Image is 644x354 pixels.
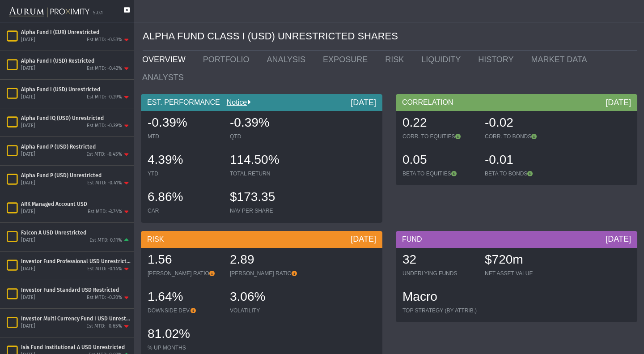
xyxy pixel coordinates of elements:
div: Investor Multi Currency Fund I USD Unrestricted [21,315,131,322]
div: [DATE] [21,209,35,215]
div: [DATE] [21,323,35,330]
div: CORR. TO EQUITIES [402,133,476,140]
div: 1.64% [148,288,221,307]
div: Notice [220,98,250,107]
div: 3.06% [230,288,303,307]
a: ANALYSIS [260,51,316,68]
a: PORTFOLIO [196,51,260,68]
div: Est MTD: -0.14% [87,266,122,273]
div: % UP MONTHS [148,344,221,351]
span: -0.39% [148,115,187,129]
div: Alpha Fund I (EUR) Unrestricted [21,29,131,36]
div: 0.05 [402,151,476,170]
div: -0.02 [485,114,558,133]
div: Est MTD: -0.53% [87,37,122,43]
div: FUND [396,231,637,248]
div: Alpha Fund P (USD) Restricted [21,143,131,150]
div: 114.50% [230,151,303,170]
div: Est MTD: -0.41% [87,180,122,187]
div: 81.02% [148,325,221,344]
a: EXPOSURE [316,51,378,68]
div: RISK [141,231,382,248]
div: [PERSON_NAME] RATIO [230,270,303,277]
div: [DATE] [21,151,35,158]
div: [DATE] [606,97,631,108]
a: HISTORY [471,51,524,68]
div: YTD [148,170,221,177]
div: Falcon A USD Unrestricted [21,229,131,236]
div: Alpha Fund IQ (USD) Unrestricted [21,115,131,122]
div: [PERSON_NAME] RATIO [148,270,221,277]
div: Est MTD: -0.42% [87,65,122,72]
div: 2.89 [230,251,303,270]
div: UNDERLYING FUNDS [402,270,476,277]
div: [DATE] [21,94,35,101]
div: Isis Fund Institutional A USD Unrestricted [21,344,131,351]
div: Investor Fund Professional USD Unrestricted [21,258,131,265]
div: [DATE] [351,97,376,108]
div: [DATE] [21,37,35,43]
div: [DATE] [21,237,35,244]
div: 6.86% [148,188,221,207]
div: [DATE] [21,180,35,187]
div: MTD [148,133,221,140]
div: ARK Managed Account USD [21,200,131,208]
a: ANALYSTS [136,68,195,86]
div: $173.35 [230,188,303,207]
div: BETA TO EQUITIES [402,170,476,177]
div: Est MTD: 0.11% [89,237,122,244]
div: $720m [485,251,558,270]
div: [DATE] [21,123,35,129]
div: BETA TO BONDS [485,170,558,177]
div: 5.0.1 [93,10,103,17]
div: ALPHA FUND CLASS I (USD) UNRESTRICTED SHARES [143,22,637,51]
div: DOWNSIDE DEV. [148,307,221,314]
div: TOTAL RETURN [230,170,303,177]
div: Est MTD: -0.20% [87,294,122,301]
div: NET ASSET VALUE [485,270,558,277]
a: OVERVIEW [136,51,196,68]
div: 1.56 [148,251,221,270]
div: Investor Fund Standard USD Restricted [21,286,131,294]
div: Est MTD: -3.74% [88,209,122,215]
div: Est MTD: -0.45% [86,151,122,158]
div: Macro [402,288,477,307]
div: Alpha Fund I (USD) Restricted [21,57,131,64]
div: QTD [230,133,303,140]
div: 32 [402,251,476,270]
a: Notice [220,98,247,106]
div: [DATE] [21,266,35,273]
div: NAV PER SHARE [230,207,303,214]
div: Alpha Fund I (USD) Unrestricted [21,86,131,93]
div: Alpha Fund P (USD) Unrestricted [21,172,131,179]
div: CAR [148,207,221,214]
img: Aurum-Proximity%20white.svg [9,2,89,22]
div: 4.39% [148,151,221,170]
div: EST. PERFORMANCE [141,94,382,111]
span: -0.39% [230,115,270,129]
div: VOLATILITY [230,307,303,314]
a: LIQUIDITY [415,51,471,68]
span: 0.22 [402,115,427,129]
div: [DATE] [606,234,631,244]
div: Est MTD: -0.65% [86,323,122,330]
a: RISK [378,51,415,68]
div: Est MTD: -0.39% [87,123,122,129]
div: TOP STRATEGY (BY ATTRIB.) [402,307,477,314]
div: Est MTD: -0.39% [87,94,122,101]
div: [DATE] [21,65,35,72]
div: [DATE] [351,234,376,244]
div: [DATE] [21,294,35,301]
div: CORR. TO BONDS [485,133,558,140]
a: MARKET DATA [525,51,598,68]
div: CORRELATION [396,94,637,111]
div: -0.01 [485,151,558,170]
